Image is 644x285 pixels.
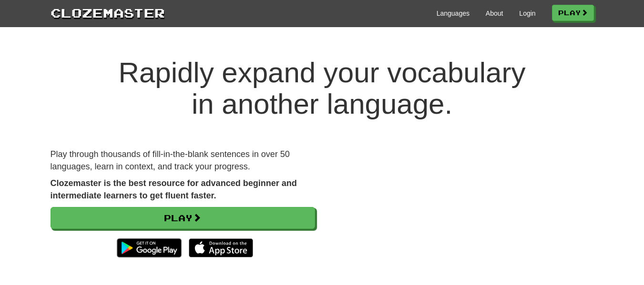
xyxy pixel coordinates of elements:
a: About [486,9,503,18]
a: Play [51,207,315,229]
a: Clozemaster [51,4,165,21]
strong: Clozemaster is the best resource for advanced beginner and intermediate learners to get fluent fa... [51,178,297,200]
a: Login [519,9,535,18]
img: Download_on_the_App_Store_Badge_US-UK_135x40-25178aeef6eb6b83b96f5f2d004eda3bffbb37122de64afbaef7... [189,238,253,257]
img: Get it on Google Play [112,234,186,262]
a: Languages [437,9,470,18]
a: Play [552,5,594,21]
p: Play through thousands of fill-in-the-blank sentences in over 50 languages, learn in context, and... [51,148,315,173]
